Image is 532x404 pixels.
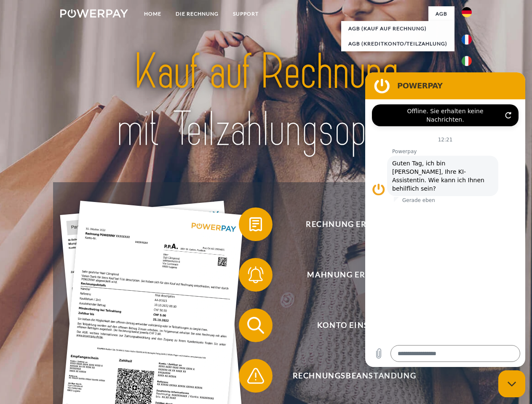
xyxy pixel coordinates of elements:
img: qb_bill.svg [245,214,266,235]
img: logo-powerpay-white.svg [60,9,128,18]
span: Rechnung erhalten? [251,207,457,241]
img: it [462,56,472,66]
a: SUPPORT [226,6,266,21]
span: Konto einsehen [251,308,457,342]
img: qb_bell.svg [245,264,266,285]
img: fr [462,35,472,45]
a: agb [428,6,454,21]
img: qb_warning.svg [245,365,266,386]
span: Rechnungsbeanstandung [251,359,457,393]
iframe: Schaltfläche zum Öffnen des Messaging-Fensters; Konversation läuft [498,370,525,397]
img: qb_search.svg [245,315,266,336]
img: title-powerpay_de.svg [80,40,452,161]
a: Home [137,6,168,21]
a: AGB (Kauf auf Rechnung) [341,21,454,36]
button: Rechnung erhalten? [239,207,458,241]
iframe: Messaging-Fenster [365,72,525,367]
button: Mahnung erhalten? [239,258,458,292]
a: DIE RECHNUNG [168,6,226,21]
a: AGB (Kreditkonto/Teilzahlung) [341,36,454,51]
button: Rechnungsbeanstandung [239,359,458,393]
span: Mahnung erhalten? [251,258,457,292]
img: de [462,7,472,17]
button: Konto einsehen [239,308,458,342]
